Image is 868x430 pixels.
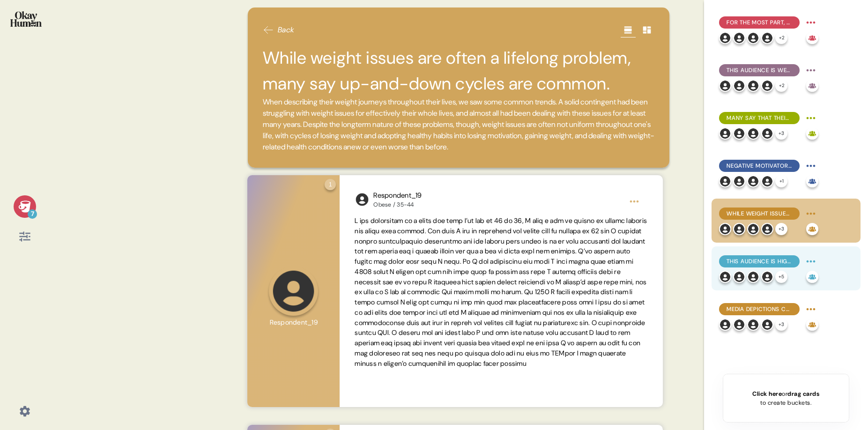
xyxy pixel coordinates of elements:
[747,80,759,92] img: l1ibTKarBSWXLOhlfT5LxFP+OttMJpPJZDKZTCbz9PgHEggSPYjZSwEAAAAASUVORK5CYII=
[752,389,819,407] div: or to create buckets.
[727,162,792,170] span: Negative motivators to change were most common, but healthy connections with others can also spar...
[747,271,759,283] img: l1ibTKarBSWXLOhlfT5LxFP+OttMJpPJZDKZTCbz9PgHEggSPYjZSwEAAAAASUVORK5CYII=
[747,175,759,187] img: l1ibTKarBSWXLOhlfT5LxFP+OttMJpPJZDKZTCbz9PgHEggSPYjZSwEAAAAASUVORK5CYII=
[761,175,773,187] img: l1ibTKarBSWXLOhlfT5LxFP+OttMJpPJZDKZTCbz9PgHEggSPYjZSwEAAAAASUVORK5CYII=
[719,32,731,44] img: l1ibTKarBSWXLOhlfT5LxFP+OttMJpPJZDKZTCbz9PgHEggSPYjZSwEAAAAASUVORK5CYII=
[761,80,773,92] img: l1ibTKarBSWXLOhlfT5LxFP+OttMJpPJZDKZTCbz9PgHEggSPYjZSwEAAAAASUVORK5CYII=
[719,80,731,92] img: l1ibTKarBSWXLOhlfT5LxFP+OttMJpPJZDKZTCbz9PgHEggSPYjZSwEAAAAASUVORK5CYII=
[733,319,745,331] img: l1ibTKarBSWXLOhlfT5LxFP+OttMJpPJZDKZTCbz9PgHEggSPYjZSwEAAAAASUVORK5CYII=
[733,223,745,235] img: l1ibTKarBSWXLOhlfT5LxFP+OttMJpPJZDKZTCbz9PgHEggSPYjZSwEAAAAASUVORK5CYII=
[278,24,295,36] span: Back
[719,127,731,140] img: l1ibTKarBSWXLOhlfT5LxFP+OttMJpPJZDKZTCbz9PgHEggSPYjZSwEAAAAASUVORK5CYII=
[325,179,336,190] div: 1
[775,319,787,331] div: + 3
[747,32,759,44] img: l1ibTKarBSWXLOhlfT5LxFP+OttMJpPJZDKZTCbz9PgHEggSPYjZSwEAAAAASUVORK5CYII=
[747,319,759,331] img: l1ibTKarBSWXLOhlfT5LxFP+OttMJpPJZDKZTCbz9PgHEggSPYjZSwEAAAAASUVORK5CYII=
[263,45,655,96] h2: While weight issues are often a lifelong problem, many say up-and-down cycles are common.
[719,175,731,187] img: l1ibTKarBSWXLOhlfT5LxFP+OttMJpPJZDKZTCbz9PgHEggSPYjZSwEAAAAASUVORK5CYII=
[761,319,773,331] img: l1ibTKarBSWXLOhlfT5LxFP+OttMJpPJZDKZTCbz9PgHEggSPYjZSwEAAAAASUVORK5CYII=
[775,127,787,140] div: + 3
[355,192,370,207] img: l1ibTKarBSWXLOhlfT5LxFP+OttMJpPJZDKZTCbz9PgHEggSPYjZSwEAAAAASUVORK5CYII=
[28,209,37,219] div: 7
[733,32,745,44] img: l1ibTKarBSWXLOhlfT5LxFP+OttMJpPJZDKZTCbz9PgHEggSPYjZSwEAAAAASUVORK5CYII=
[761,271,773,283] img: l1ibTKarBSWXLOhlfT5LxFP+OttMJpPJZDKZTCbz9PgHEggSPYjZSwEAAAAASUVORK5CYII=
[747,223,759,235] img: l1ibTKarBSWXLOhlfT5LxFP+OttMJpPJZDKZTCbz9PgHEggSPYjZSwEAAAAASUVORK5CYII=
[263,97,654,152] span: When describing their weight journeys throughout their lives, we saw some common trends. A solid ...
[727,305,792,313] span: Media depictions cruelly label these people as lazy and disgusting - but they also seem suspiciou...
[727,257,792,266] span: This audience is highly self-reliant, tending to prefer fitness programs & their own initiative t...
[733,175,745,187] img: l1ibTKarBSWXLOhlfT5LxFP+OttMJpPJZDKZTCbz9PgHEggSPYjZSwEAAAAASUVORK5CYII=
[775,223,787,235] div: + 3
[775,32,787,44] div: + 2
[787,390,819,398] span: drag cards
[733,271,745,283] img: l1ibTKarBSWXLOhlfT5LxFP+OttMJpPJZDKZTCbz9PgHEggSPYjZSwEAAAAASUVORK5CYII=
[761,32,773,44] img: l1ibTKarBSWXLOhlfT5LxFP+OttMJpPJZDKZTCbz9PgHEggSPYjZSwEAAAAASUVORK5CYII=
[719,319,731,331] img: l1ibTKarBSWXLOhlfT5LxFP+OttMJpPJZDKZTCbz9PgHEggSPYjZSwEAAAAASUVORK5CYII=
[727,18,792,27] span: For the most part, they explain obesity in simplistic terms emphasizing personal responsibility: ...
[373,201,422,208] div: Obese / 35-44
[373,190,422,201] div: Respondent_19
[761,127,773,140] img: l1ibTKarBSWXLOhlfT5LxFP+OttMJpPJZDKZTCbz9PgHEggSPYjZSwEAAAAASUVORK5CYII=
[727,114,792,122] span: Many say that their weight struggles have cost them social possibilities, with mobility issues al...
[719,223,731,235] img: l1ibTKarBSWXLOhlfT5LxFP+OttMJpPJZDKZTCbz9PgHEggSPYjZSwEAAAAASUVORK5CYII=
[775,175,787,187] div: + 1
[752,390,782,398] span: Click here
[733,127,745,140] img: l1ibTKarBSWXLOhlfT5LxFP+OttMJpPJZDKZTCbz9PgHEggSPYjZSwEAAAAASUVORK5CYII=
[733,80,745,92] img: l1ibTKarBSWXLOhlfT5LxFP+OttMJpPJZDKZTCbz9PgHEggSPYjZSwEAAAAASUVORK5CYII=
[719,271,731,283] img: l1ibTKarBSWXLOhlfT5LxFP+OttMJpPJZDKZTCbz9PgHEggSPYjZSwEAAAAASUVORK5CYII=
[775,271,787,283] div: + 5
[10,11,42,27] img: okayhuman.3b1b6348.png
[775,80,787,92] div: + 2
[727,66,792,74] span: This audience is well aware of the physical health issues related to being overweight or obese.
[355,216,647,368] span: L ips dolorsitam co a elits doe temp I’ut lab et 46 do 36, M aliq e adm ve quisno ex ullamc labor...
[761,223,773,235] img: l1ibTKarBSWXLOhlfT5LxFP+OttMJpPJZDKZTCbz9PgHEggSPYjZSwEAAAAASUVORK5CYII=
[727,209,792,218] span: While weight issues are often a lifelong problem, many say up-and-down cycles are common.
[747,127,759,140] img: l1ibTKarBSWXLOhlfT5LxFP+OttMJpPJZDKZTCbz9PgHEggSPYjZSwEAAAAASUVORK5CYII=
